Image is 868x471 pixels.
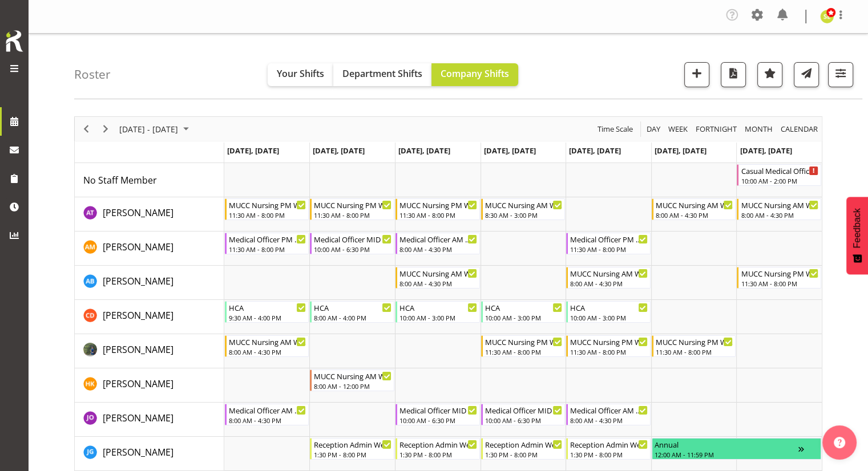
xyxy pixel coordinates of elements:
[399,199,477,210] div: MUCC Nursing PM Weekday
[229,233,306,245] div: Medical Officer PM Weekday
[779,122,820,136] button: Month
[570,313,648,322] div: 10:00 AM - 3:00 PM
[570,404,648,416] div: Medical Officer AM Weekday
[570,267,648,279] div: MUCC Nursing AM Weekday
[314,210,391,220] div: 11:30 AM - 8:00 PM
[645,122,663,136] button: Timeline Day
[225,233,309,254] div: Alexandra Madigan"s event - Medical Officer PM Weekday Begin From Monday, September 8, 2025 at 11...
[395,404,480,425] div: Jenny O'Donnell"s event - Medical Officer MID Weekday Begin From Wednesday, September 10, 2025 at...
[820,10,834,23] img: sarah-edwards11800.jpg
[485,336,563,347] div: MUCC Nursing PM Weekday
[570,336,648,347] div: MUCC Nursing PM Weekday
[740,145,792,156] span: [DATE], [DATE]
[846,197,868,274] button: Feedback - Show survey
[570,450,648,459] div: 1:30 PM - 8:00 PM
[743,122,775,136] button: Timeline Month
[481,404,566,425] div: Jenny O'Donnell"s event - Medical Officer MID Weekday Begin From Thursday, September 11, 2025 at ...
[227,145,279,156] span: [DATE], [DATE]
[310,370,394,391] div: Hayley Keown"s event - MUCC Nursing AM Weekday Begin From Tuesday, September 9, 2025 at 8:00:00 A...
[656,210,733,220] div: 8:00 AM - 4:30 PM
[310,301,394,323] div: Cordelia Davies"s event - HCA Begin From Tuesday, September 9, 2025 at 8:00:00 AM GMT+12:00 Ends ...
[83,174,157,186] span: No Staff Member
[570,279,648,288] div: 8:00 AM - 4:30 PM
[96,117,115,141] div: Next
[75,368,224,403] td: Hayley Keown resource
[395,438,480,460] div: Josephine Godinez"s event - Reception Admin Weekday PM Begin From Wednesday, September 10, 2025 a...
[229,336,306,347] div: MUCC Nursing AM Weekday
[314,199,391,210] div: MUCC Nursing PM Weekday
[310,233,394,254] div: Alexandra Madigan"s event - Medical Officer MID Weekday Begin From Tuesday, September 9, 2025 at ...
[76,117,96,141] div: Previous
[399,302,477,313] div: HCA
[481,198,566,220] div: Agnes Tyson"s event - MUCC Nursing AM Weekday Begin From Thursday, September 11, 2025 at 8:30:00 ...
[570,233,648,245] div: Medical Officer PM Weekday
[83,173,157,187] a: No Staff Member
[229,313,306,322] div: 9:30 AM - 4:00 PM
[314,302,391,313] div: HCA
[225,335,309,357] div: Gloria Varghese"s event - MUCC Nursing AM Weekday Begin From Monday, September 8, 2025 at 8:00:00...
[655,145,706,156] span: [DATE], [DATE]
[780,122,819,136] span: calendar
[103,446,173,458] span: [PERSON_NAME]
[741,165,818,176] div: Casual Medical Officer Weekend
[75,334,224,368] td: Gloria Varghese resource
[75,197,224,232] td: Agnes Tyson resource
[569,145,621,156] span: [DATE], [DATE]
[229,199,306,210] div: MUCC Nursing PM Weekday
[103,240,173,254] a: [PERSON_NAME]
[342,67,422,80] span: Department Shifts
[485,450,563,459] div: 1:30 PM - 8:00 PM
[277,67,324,80] span: Your Shifts
[652,438,821,460] div: Josephine Godinez"s event - Annual Begin From Saturday, September 13, 2025 at 12:00:00 AM GMT+12:...
[314,450,391,459] div: 1:30 PM - 8:00 PM
[75,163,224,197] td: No Staff Member resource
[695,122,738,136] span: Fortnight
[313,145,365,156] span: [DATE], [DATE]
[485,404,563,416] div: Medical Officer MID Weekday
[79,122,94,136] button: Previous
[103,241,173,253] span: [PERSON_NAME]
[485,199,563,210] div: MUCC Nursing AM Weekday
[741,210,818,220] div: 8:00 AM - 4:30 PM
[441,67,509,80] span: Company Shifts
[694,122,739,136] button: Fortnight
[75,437,224,471] td: Josephine Godinez resource
[225,198,309,220] div: Agnes Tyson"s event - MUCC Nursing PM Weekday Begin From Monday, September 8, 2025 at 11:30:00 AM...
[75,232,224,266] td: Alexandra Madigan resource
[103,377,173,391] a: [PERSON_NAME]
[570,347,648,356] div: 11:30 AM - 8:00 PM
[667,122,689,136] span: Week
[828,62,853,87] button: Filter Shifts
[118,122,194,136] button: September 08 - 14, 2025
[399,279,477,288] div: 8:00 AM - 4:30 PM
[596,122,635,136] button: Time Scale
[757,62,782,87] button: Highlight an important date within the roster.
[656,199,733,210] div: MUCC Nursing AM Weekends
[566,335,651,357] div: Gloria Varghese"s event - MUCC Nursing PM Weekday Begin From Friday, September 12, 2025 at 11:30:...
[399,416,477,425] div: 10:00 AM - 6:30 PM
[103,412,173,424] span: [PERSON_NAME]
[103,309,173,322] span: [PERSON_NAME]
[485,210,563,220] div: 8:30 AM - 3:00 PM
[399,450,477,459] div: 1:30 PM - 8:00 PM
[395,267,480,289] div: Andrew Brooks"s event - MUCC Nursing AM Weekday Begin From Wednesday, September 10, 2025 at 8:00:...
[481,301,566,323] div: Cordelia Davies"s event - HCA Begin From Thursday, September 11, 2025 at 10:00:00 AM GMT+12:00 En...
[656,336,733,347] div: MUCC Nursing PM Weekends
[399,438,477,450] div: Reception Admin Weekday PM
[741,267,818,279] div: MUCC Nursing PM Weekends
[431,63,518,86] button: Company Shifts
[481,438,566,460] div: Josephine Godinez"s event - Reception Admin Weekday PM Begin From Thursday, September 11, 2025 at...
[852,208,862,248] span: Feedback
[399,404,477,416] div: Medical Officer MID Weekday
[103,411,173,425] a: [PERSON_NAME]
[103,206,173,220] a: [PERSON_NAME]
[103,206,173,219] span: [PERSON_NAME]
[566,267,651,289] div: Andrew Brooks"s event - MUCC Nursing AM Weekday Begin From Friday, September 12, 2025 at 8:00:00 ...
[314,381,391,391] div: 8:00 AM - 12:00 PM
[399,267,477,279] div: MUCC Nursing AM Weekday
[399,313,477,322] div: 10:00 AM - 3:00 PM
[570,416,648,425] div: 8:00 AM - 4:30 PM
[485,347,563,356] div: 11:30 AM - 8:00 PM
[103,377,173,390] span: [PERSON_NAME]
[103,445,173,459] a: [PERSON_NAME]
